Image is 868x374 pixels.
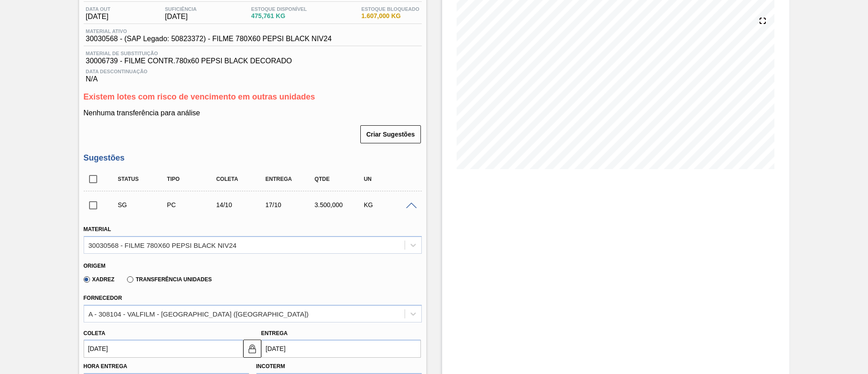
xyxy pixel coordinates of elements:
[84,340,243,358] input: dd/mm/yyyy
[263,201,318,208] div: 17/10/2025
[312,176,367,182] div: Qtde
[116,201,170,208] div: Sugestão Criada
[312,201,367,208] div: 3.500,000
[86,57,420,65] span: 30006739 - FILME CONTR.780x60 PEPSI BLACK DECORADO
[261,340,421,358] input: dd/mm/yyyy
[251,13,307,19] span: 475,761 KG
[84,330,105,336] label: Coleta
[116,176,170,182] div: Status
[243,340,261,358] button: locked
[165,176,219,182] div: Tipo
[361,124,421,144] div: Criar Sugestões
[84,65,422,83] div: N/A
[86,28,332,34] span: Material ativo
[84,360,249,373] label: Hora Entrega
[361,13,419,19] span: 1.607,000 KG
[84,92,315,101] span: Existem lotes com risco de vencimento em outras unidades
[256,363,285,369] label: Incoterm
[263,176,318,182] div: Entrega
[86,69,420,74] span: Data Descontinuação
[89,310,309,317] div: A - 308104 - VALFILM - [GEOGRAPHIC_DATA] ([GEOGRAPHIC_DATA])
[84,263,106,269] label: Origem
[362,176,416,182] div: UN
[165,201,219,208] div: Pedido de Compra
[214,176,269,182] div: Coleta
[247,343,258,354] img: locked
[127,276,212,283] label: Transferência Unidades
[360,125,420,143] button: Criar Sugestões
[251,6,307,12] span: Estoque Disponível
[361,6,419,12] span: Estoque Bloqueado
[261,330,288,336] label: Entrega
[362,201,416,208] div: KG
[86,6,111,12] span: Data out
[86,13,111,21] span: [DATE]
[84,226,111,232] label: Material
[165,6,197,12] span: Suficiência
[165,13,197,21] span: [DATE]
[86,35,332,43] span: 30030568 - (SAP Legado: 50823372) - FILME 780X60 PEPSI BLACK NIV24
[84,109,422,117] p: Nenhuma transferência para análise
[89,241,237,249] div: 30030568 - FILME 780X60 PEPSI BLACK NIV24
[84,295,122,301] label: Fornecedor
[84,153,422,163] h3: Sugestões
[86,51,420,56] span: Material de Substituição
[84,276,115,283] label: Xadrez
[214,201,269,208] div: 14/10/2025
